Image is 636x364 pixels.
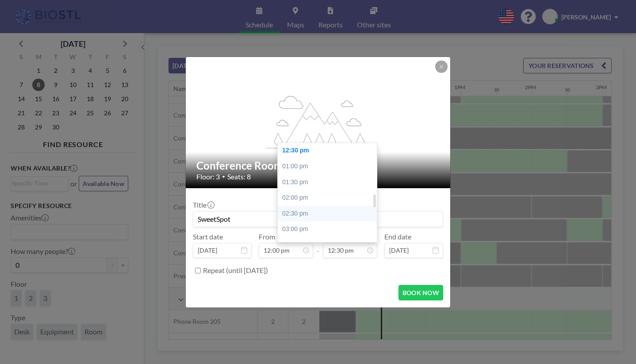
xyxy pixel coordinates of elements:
[278,237,381,253] div: 03:30 pm
[227,172,251,181] span: Seats: 8
[196,172,220,181] span: Floor: 3
[317,235,319,255] span: -
[278,206,381,222] div: 02:30 pm
[203,266,268,275] label: Repeat (until [DATE])
[278,159,381,174] div: 01:00 pm
[222,173,225,180] span: •
[193,232,223,241] label: Start date
[398,285,443,300] button: BOOK NOW
[193,201,214,209] label: Title
[278,190,381,206] div: 02:00 pm
[196,159,441,172] h2: Conference Room 303
[193,212,443,227] input: Stephen's reservation
[259,232,275,241] label: From
[384,232,411,241] label: End date
[278,174,381,190] div: 01:30 pm
[278,143,381,159] div: 12:30 pm
[278,221,381,237] div: 03:00 pm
